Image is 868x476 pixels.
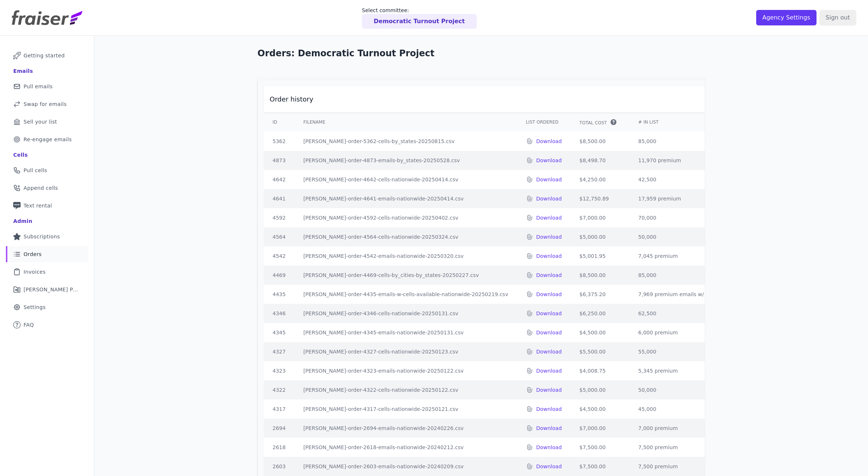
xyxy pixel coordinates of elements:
a: Text rental [6,198,88,214]
td: [PERSON_NAME]-order-4327-cells-nationwide-20250123.csv [295,342,517,361]
span: Re-engage emails [24,136,72,143]
img: Fraiser Logo [12,10,82,25]
a: Download [536,405,562,413]
td: [PERSON_NAME]-order-4469-cells-by_cities-by_states-20250227.csv [295,266,517,285]
span: Subscriptions [24,233,60,240]
td: $6,375.20 [570,285,629,304]
span: Invoices [24,268,46,276]
a: Swap for emails [6,96,88,112]
td: 62,500 [629,304,742,323]
td: 5362 [264,132,295,151]
input: Agency Settings [756,10,817,25]
th: ID [264,113,295,132]
span: Total Cost [579,120,607,126]
span: Pull cells [24,167,47,174]
a: Download [536,310,562,317]
span: FAQ [24,321,34,328]
p: Download [536,348,562,355]
h1: Orders: Democratic Turnout Project [257,47,705,59]
span: Append cells [24,184,58,192]
a: Invoices [6,264,88,280]
td: $8,498.70 [570,151,629,170]
td: [PERSON_NAME]-order-5362-cells-by_states-20250815.csv [295,132,517,151]
p: Download [536,252,562,260]
th: Filename [295,113,517,132]
td: [PERSON_NAME]-order-4322-cells-nationwide-20250122.csv [295,380,517,399]
td: 4346 [264,304,295,323]
td: $6,250.00 [570,304,629,323]
td: $7,500.00 [570,457,629,476]
td: 4592 [264,208,295,227]
td: 4327 [264,342,295,361]
td: 85,000 [629,132,742,151]
td: [PERSON_NAME]-order-4435-emails-w-cells-available-nationwide-20250219.csv [295,285,517,304]
a: Download [536,157,562,164]
td: 4542 [264,246,295,266]
td: $8,500.00 [570,132,629,151]
td: [PERSON_NAME]-order-2618-emails-nationwide-20240212.csv [295,438,517,457]
td: 4641 [264,189,295,208]
td: $12,750.89 [570,189,629,208]
a: Download [536,271,562,279]
td: $4,008.75 [570,361,629,380]
span: Text rental [24,202,52,209]
td: [PERSON_NAME]-order-4317-cells-nationwide-20250121.csv [295,399,517,419]
td: $8,500.00 [570,266,629,285]
p: Download [536,233,562,241]
p: Download [536,214,562,221]
td: 17,959 premium [629,189,742,208]
td: 70,000 [629,208,742,227]
a: Download [536,463,562,470]
p: Select committee: [362,7,477,14]
td: [PERSON_NAME]-order-2694-emails-nationwide-20240226.csv [295,419,517,438]
td: 4345 [264,323,295,342]
td: [PERSON_NAME]-order-4345-emails-nationwide-20250131.csv [295,323,517,342]
a: Append cells [6,180,88,196]
span: Orders [24,251,42,258]
td: $4,500.00 [570,323,629,342]
a: Download [536,444,562,451]
span: [PERSON_NAME] Performance [24,286,79,293]
a: Download [536,291,562,298]
td: $7,500.00 [570,438,629,457]
td: 4873 [264,151,295,170]
td: 55,000 [629,342,742,361]
p: Download [536,138,562,145]
td: 2603 [264,457,295,476]
td: 85,000 [629,266,742,285]
a: Download [536,195,562,202]
div: Admin [13,217,32,225]
a: Pull emails [6,78,88,95]
td: 4322 [264,380,295,399]
th: # In List [629,113,742,132]
p: Download [536,386,562,394]
td: [PERSON_NAME]-order-4642-cells-nationwide-20250414.csv [295,170,517,189]
td: 50,000 [629,227,742,246]
td: 42,500 [629,170,742,189]
td: 5,345 premium [629,361,742,380]
span: Sell your list [24,118,57,125]
td: 7,045 premium [629,246,742,266]
td: [PERSON_NAME]-order-4542-emails-nationwide-20250320.csv [295,246,517,266]
a: Sell your list [6,114,88,130]
td: $7,000.00 [570,208,629,227]
td: $5,000.00 [570,227,629,246]
a: FAQ [6,317,88,333]
td: $7,000.00 [570,419,629,438]
td: 2694 [264,419,295,438]
td: 4323 [264,361,295,380]
td: $4,250.00 [570,170,629,189]
a: Getting started [6,47,88,64]
td: $4,500.00 [570,399,629,419]
td: [PERSON_NAME]-order-4592-cells-nationwide-20250402.csv [295,208,517,227]
a: Pull cells [6,162,88,178]
div: Cells [13,151,28,159]
td: 7,000 premium [629,419,742,438]
td: [PERSON_NAME]-order-4641-emails-nationwide-20250414.csv [295,189,517,208]
td: [PERSON_NAME]-order-4564-cells-nationwide-20250324.csv [295,227,517,246]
